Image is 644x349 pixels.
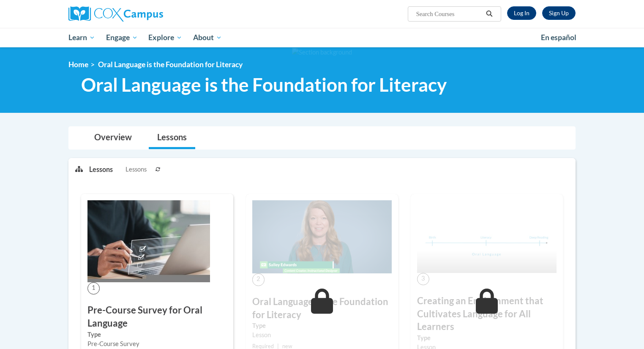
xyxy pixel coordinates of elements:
label: Type [417,333,557,343]
span: Engage [106,33,138,43]
span: Oral Language is the Foundation for Literacy [98,60,243,69]
span: Learn [68,33,95,43]
span: Oral Language is the Foundation for Literacy [81,74,447,96]
div: Pre-Course Survey [87,339,227,349]
a: Cox Campus [68,6,229,22]
label: Type [252,321,392,330]
button: Search [483,9,496,19]
a: Overview [86,127,140,149]
a: Lessons [149,127,195,149]
a: Engage [101,28,143,47]
a: Explore [143,28,188,47]
a: Learn [63,28,101,47]
span: 3 [417,273,429,285]
a: Home [68,60,88,69]
h3: Oral Language is the Foundation for Literacy [252,295,392,322]
div: Main menu [56,28,588,47]
a: Log In [507,6,536,20]
img: Course Image [252,200,392,274]
img: Course Image [417,200,557,273]
a: Register [542,6,576,20]
span: En español [541,33,576,42]
span: 1 [87,282,100,294]
img: Course Image [87,200,210,282]
input: Search Courses [415,9,483,19]
p: Lessons [89,165,113,174]
h3: Creating an Environment that Cultivates Language for All Learners [417,294,557,333]
span: Lessons [126,165,147,174]
span: 2 [252,273,265,286]
span: About [193,33,222,43]
a: En español [535,29,582,46]
span: Explore [148,33,182,43]
a: About [188,28,227,47]
h3: Pre-Course Survey for Oral Language [87,304,227,330]
img: Cox Campus [68,6,163,22]
label: Type [87,330,227,339]
div: Lesson [252,330,392,340]
img: Section background [292,48,352,57]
